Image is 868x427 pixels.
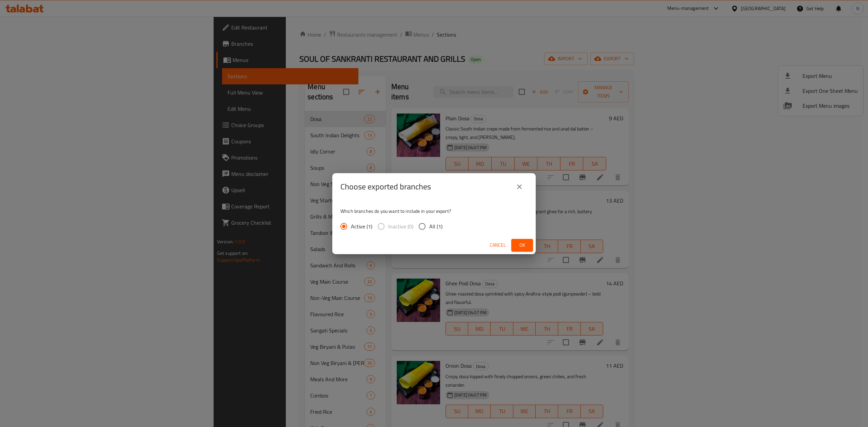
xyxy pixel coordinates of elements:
span: All (1) [429,222,442,230]
span: Ok [517,241,528,249]
button: Cancel [487,239,509,251]
button: Ok [511,239,533,251]
span: Active (1) [351,222,372,230]
span: Cancel [490,241,506,249]
span: Inactive (0) [388,222,413,230]
h2: Choose exported branches [340,181,431,192]
p: Which branches do you want to include in your export? [340,208,528,215]
button: close [511,179,528,195]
